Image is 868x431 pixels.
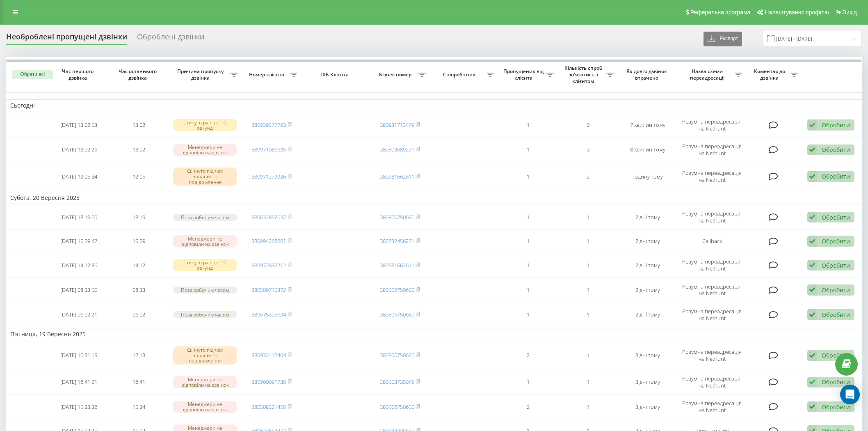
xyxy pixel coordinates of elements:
[618,114,678,137] td: 7 хвилин тому
[822,403,850,411] div: Обробити
[822,311,850,319] div: Обробити
[678,278,746,301] td: Розумна переадресація на Nethunt
[251,378,286,385] a: 380960091730
[434,71,487,78] span: Співробітник
[678,395,746,418] td: Розумна переадресація на Nethunt
[618,138,678,161] td: 8 хвилин тому
[380,121,414,128] a: 380931713479
[618,206,678,229] td: 2 дні тому
[558,342,618,369] td: 1
[822,121,850,129] div: Обробити
[251,237,286,245] a: 380994268661
[109,114,169,137] td: 13:02
[173,401,238,413] div: Менеджери не відповіли на дзвінок
[49,254,109,277] td: [DATE] 14:12:36
[380,286,414,293] a: 380506750650
[498,278,558,301] td: 1
[678,114,746,137] td: Розумна переадресація на Nethunt
[246,71,290,78] span: Номер клієнта
[173,68,230,81] span: Причина пропуску дзвінка
[49,114,109,137] td: [DATE] 13:02:53
[498,342,558,369] td: 2
[308,71,363,78] span: ПІБ Клієнта
[109,254,169,277] td: 14:12
[109,278,169,301] td: 08:33
[822,237,850,245] div: Обробити
[173,287,238,293] div: Поза робочим часом
[173,311,238,318] div: Поза робочим часом
[558,371,618,394] td: 1
[562,65,606,84] span: Кількість спроб зв'язатись з клієнтом
[6,328,862,340] td: П’ятниця, 19 Вересня 2025
[822,172,850,180] div: Обробити
[840,385,860,404] div: Open Intercom Messenger
[380,261,414,269] a: 380981662611
[618,342,678,369] td: 3 дні тому
[173,144,238,156] div: Менеджери не відповіли на дзвінок
[109,230,169,252] td: 15:59
[750,68,790,81] span: Коментар до дзвінка
[498,254,558,277] td: 1
[498,303,558,326] td: 1
[116,68,162,81] span: Час останнього дзвінка
[109,303,169,326] td: 06:02
[498,114,558,137] td: 1
[251,286,286,293] a: 380509715372
[618,254,678,277] td: 2 дні тому
[380,351,414,359] a: 380506750650
[704,32,742,46] button: Експорт
[822,286,850,294] div: Обробити
[822,213,850,221] div: Обробити
[678,254,746,277] td: Розумна переадресація на Nethunt
[173,346,238,365] div: Скинуто під час вітального повідомлення
[6,99,862,112] td: Сьогодні
[380,173,414,180] a: 380981662611
[678,163,746,190] td: Розумна переадресація на Nethunt
[502,68,546,81] span: Пропущених від клієнта
[251,351,286,359] a: 380932417404
[251,121,286,128] a: 380939377793
[822,261,850,269] div: Обробити
[49,395,109,418] td: [DATE] 15:33:36
[498,371,558,394] td: 1
[173,259,238,271] div: Скинуто раніше 10 секунд
[251,311,286,318] a: 380675305634
[12,70,53,79] button: Обрати всі
[374,71,418,78] span: Бізнес номер
[49,206,109,229] td: [DATE] 18:19:00
[618,163,678,190] td: годину тому
[618,303,678,326] td: 2 дні тому
[109,163,169,190] td: 12:05
[558,163,618,190] td: 2
[765,9,829,16] span: Налаштування профілю
[49,278,109,301] td: [DATE] 08:33:50
[49,371,109,394] td: [DATE] 16:41:21
[498,230,558,252] td: 1
[822,146,850,154] div: Обробити
[251,261,286,269] a: 380972832212
[618,395,678,418] td: 3 дні тому
[690,9,751,16] span: Реферальна програма
[49,163,109,190] td: [DATE] 12:05:34
[109,371,169,394] td: 16:41
[625,68,671,81] span: Як довго дзвінок втрачено
[682,68,735,81] span: Назва схеми переадресації
[498,138,558,161] td: 1
[6,32,127,45] div: Необроблені пропущені дзвінки
[618,278,678,301] td: 2 дні тому
[380,146,414,153] a: 380503689221
[498,206,558,229] td: 1
[678,138,746,161] td: Розумна переадресація на Nethunt
[498,163,558,190] td: 1
[678,230,746,252] td: Callback
[558,303,618,326] td: 1
[380,237,414,245] a: 380732456271
[49,230,109,252] td: [DATE] 15:59:47
[678,342,746,369] td: Розумна переадресація на Nethunt
[137,32,204,45] div: Оброблені дзвінки
[251,146,286,153] a: 380971086635
[109,206,169,229] td: 18:19
[558,395,618,418] td: 1
[251,403,286,410] a: 380508321450
[558,114,618,137] td: 0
